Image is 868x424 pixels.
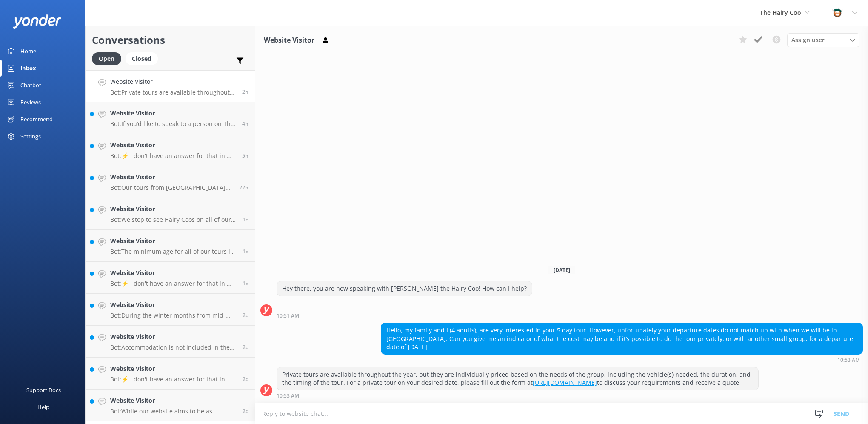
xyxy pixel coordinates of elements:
[277,281,532,296] div: Hey there, you are now speaking with [PERSON_NAME] the Hairy Coo! How can I help?
[110,332,236,341] h4: Website Visitor
[243,280,248,287] span: Oct 11 2025 02:42pm (UTC +01:00) Europe/Dublin
[20,60,36,77] div: Inbox
[277,392,759,398] div: Oct 13 2025 10:53am (UTC +01:00) Europe/Dublin
[110,375,236,383] p: Bot: ⚡ I don't have an answer for that in my knowledge base. Please try and rephrase your questio...
[86,326,255,358] a: Website VisitorBot:Accommodation is not included in the price of our tours to the [GEOGRAPHIC_DAT...
[277,393,299,398] strong: 10:53 AM
[86,134,255,166] a: Website VisitorBot:⚡ I don't have an answer for that in my knowledge base. Please try and rephras...
[92,54,126,63] a: Open
[110,280,236,287] p: Bot: ⚡ I don't have an answer for that in my knowledge base. Please try and rephrase your questio...
[243,407,248,415] span: Oct 10 2025 03:10pm (UTC +01:00) Europe/Dublin
[760,9,801,17] span: The Hairy Coo
[110,172,233,182] h4: Website Visitor
[20,111,53,128] div: Recommend
[110,152,236,160] p: Bot: ⚡ I don't have an answer for that in my knowledge base. Please try and rephrase your questio...
[110,300,236,309] h4: Website Visitor
[264,35,314,46] h3: Website Visitor
[20,43,36,60] div: Home
[86,262,255,294] a: Website VisitorBot:⚡ I don't have an answer for that in my knowledge base. Please try and rephras...
[86,70,255,102] a: Website VisitorBot:Private tours are available throughout the year, but they are individually pri...
[110,364,236,373] h4: Website Visitor
[86,166,255,198] a: Website VisitorBot:Our tours from [GEOGRAPHIC_DATA] depart from [STREET_ADDRESS], in front of [GE...
[243,248,248,255] span: Oct 11 2025 06:08pm (UTC +01:00) Europe/Dublin
[381,357,863,363] div: Oct 13 2025 10:53am (UTC +01:00) Europe/Dublin
[110,140,236,150] h4: Website Visitor
[110,312,236,319] p: Bot: During the winter months from mid-November to March, the farmer takes the Hairy Coos away fo...
[242,152,248,159] span: Oct 13 2025 08:26am (UTC +01:00) Europe/Dublin
[242,88,248,95] span: Oct 13 2025 10:53am (UTC +01:00) Europe/Dublin
[110,109,236,118] h4: Website Visitor
[243,216,248,223] span: Oct 12 2025 10:07am (UTC +01:00) Europe/Dublin
[110,204,236,214] h4: Website Visitor
[13,14,62,29] img: yonder-white-logo.png
[126,52,158,65] div: Closed
[533,378,597,387] a: [URL][DOMAIN_NAME]
[92,52,121,65] div: Open
[277,367,758,390] div: Private tours are available throughout the year, but they are individually priced based on the ne...
[787,33,859,47] div: Assign User
[277,313,299,318] strong: 10:51 AM
[110,407,236,415] p: Bot: While our website aims to be as descriptive as possible regarding what you will see on tour,...
[37,398,49,415] div: Help
[126,54,162,63] a: Closed
[110,120,236,128] p: Bot: If you’d like to speak to a person on The Hairy Coo team, you can contact us directly by ema...
[110,184,233,192] p: Bot: Our tours from [GEOGRAPHIC_DATA] depart from [STREET_ADDRESS], in front of [GEOGRAPHIC_DATA]...
[110,248,236,255] p: Bot: The minimum age for all of our tours is [DEMOGRAPHIC_DATA], and we cannot make any exemption...
[110,89,236,96] p: Bot: Private tours are available throughout the year, but they are individually priced based on t...
[277,312,532,318] div: Oct 13 2025 10:51am (UTC +01:00) Europe/Dublin
[92,32,248,48] h2: Conversations
[243,312,248,319] span: Oct 11 2025 05:37am (UTC +01:00) Europe/Dublin
[837,358,860,363] strong: 10:53 AM
[791,35,825,45] span: Assign user
[86,390,255,421] a: Website VisitorBot:While our website aims to be as descriptive as possible regarding what you wil...
[239,184,248,191] span: Oct 12 2025 03:35pm (UTC +01:00) Europe/Dublin
[243,375,248,383] span: Oct 10 2025 03:25pm (UTC +01:00) Europe/Dublin
[110,344,236,351] p: Bot: Accommodation is not included in the price of our tours to the [GEOGRAPHIC_DATA]. For the 3-...
[86,294,255,326] a: Website VisitorBot:During the winter months from mid-November to March, the farmer takes the Hair...
[831,6,844,19] img: 457-1738239164.png
[26,381,61,398] div: Support Docs
[110,268,236,278] h4: Website Visitor
[20,128,41,145] div: Settings
[20,94,41,111] div: Reviews
[110,236,236,246] h4: Website Visitor
[20,77,41,94] div: Chatbot
[86,358,255,390] a: Website VisitorBot:⚡ I don't have an answer for that in my knowledge base. Please try and rephras...
[242,120,248,127] span: Oct 13 2025 09:13am (UTC +01:00) Europe/Dublin
[110,216,236,223] p: Bot: We stop to see Hairy Coos on all of our tours, except for the 1-day tour to [GEOGRAPHIC_DATA...
[86,198,255,230] a: Website VisitorBot:We stop to see Hairy Coos on all of our tours, except for the 1-day tour to [G...
[381,323,862,354] div: Hello, my family and I (4 adults), are very interested in your 5 day tour. However, unfortunately...
[548,266,575,274] span: [DATE]
[110,396,236,405] h4: Website Visitor
[110,77,236,86] h4: Website Visitor
[86,230,255,262] a: Website VisitorBot:The minimum age for all of our tours is [DEMOGRAPHIC_DATA], and we cannot make...
[243,344,248,351] span: Oct 10 2025 06:15pm (UTC +01:00) Europe/Dublin
[86,102,255,134] a: Website VisitorBot:If you’d like to speak to a person on The Hairy Coo team, you can contact us d...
